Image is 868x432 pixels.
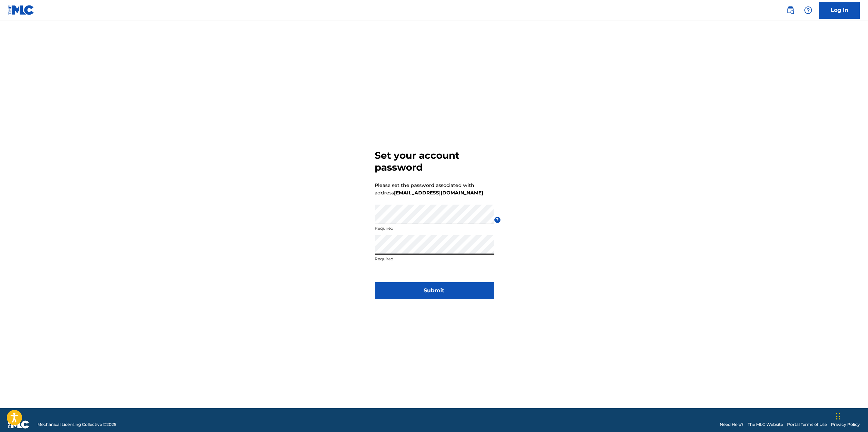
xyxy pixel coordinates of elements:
[786,6,795,14] img: search
[831,421,860,428] a: Privacy Policy
[787,421,827,428] a: Portal Terms of Use
[375,150,494,173] h3: Set your account password
[8,420,29,429] img: logo
[375,256,494,262] p: Required
[375,225,494,231] p: Required
[819,2,860,19] a: Log In
[375,182,483,196] p: Please set the password associated with address
[494,217,500,223] span: ?
[375,282,494,299] button: Submit
[720,421,744,428] a: Need Help?
[801,3,815,17] div: Help
[834,399,868,432] iframe: Chat Widget
[836,406,840,427] div: Drag
[394,190,483,196] strong: [EMAIL_ADDRESS][DOMAIN_NAME]
[804,6,812,14] img: help
[37,421,116,428] span: Mechanical Licensing Collective © 2025
[784,3,797,17] a: Public Search
[8,5,34,15] img: MLC Logo
[748,421,783,428] a: The MLC Website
